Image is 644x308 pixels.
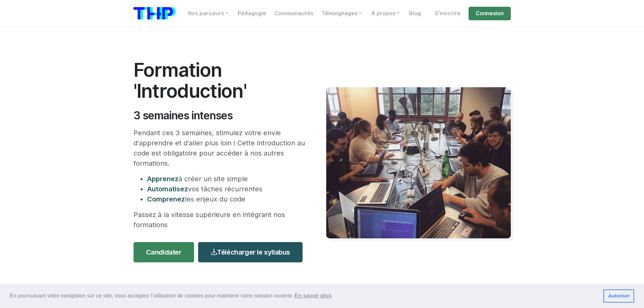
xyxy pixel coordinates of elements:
a: Communautés [270,7,317,20]
li: les enjeux du code [147,194,306,204]
span: Comprenez [147,195,185,203]
a: Nos parcours [184,7,234,20]
a: S'inscrire [431,7,464,20]
a: Candidater [134,242,194,262]
a: Télécharger le syllabus [198,242,303,262]
h2: 3 semaines intenses [134,109,306,122]
h1: Formation 'Introduction' [134,60,306,101]
a: learn more about cookies [293,291,333,301]
img: Travail [326,87,511,238]
a: Témoignages [317,7,367,20]
a: Connexion [469,7,510,20]
a: À propos [367,7,405,20]
a: Pédagogie [234,7,270,20]
a: Blog [405,7,425,20]
span: Automatisez [147,185,188,193]
span: Apprenez [147,175,178,183]
a: dismiss cookie message [603,289,634,303]
p: Pendant ces 3 semaines, stimulez votre envie d’apprendre et d’aller plus loin ! Cette introductio... [134,128,306,168]
li: vos tâches récurrentes [147,184,306,194]
img: logo [134,7,176,20]
p: Passez à la vitesse supérieure en intégrant nos formations [134,210,306,230]
span: En poursuivant votre navigation sur ce site, vous acceptez l’utilisation de cookies pour mainteni... [10,291,598,301]
li: à créer un site simple [147,174,306,184]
